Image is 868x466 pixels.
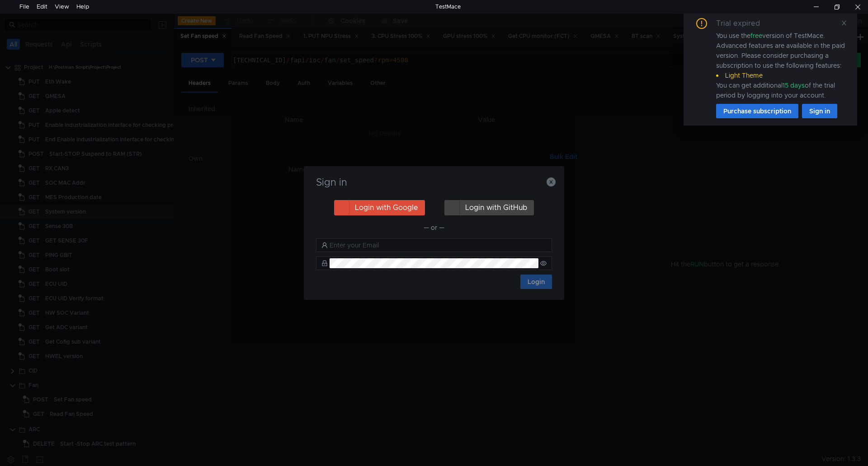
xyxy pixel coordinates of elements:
span: free [750,32,762,40]
button: Purchase subscription [716,104,798,118]
button: Login with Google [334,200,425,215]
button: Sign in [802,104,837,118]
div: — or — [316,222,552,233]
div: You use the version of TestMace. Advanced features are available in the paid version. Please cons... [716,31,846,100]
li: Light Theme [716,70,846,80]
h3: Sign in [315,177,553,188]
div: You can get additional of the trial period by logging into your account. [716,80,846,100]
div: Trial expired [716,18,771,29]
span: 15 days [783,81,805,89]
input: Enter your Email [330,240,547,250]
button: Login with GitHub [444,200,534,215]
